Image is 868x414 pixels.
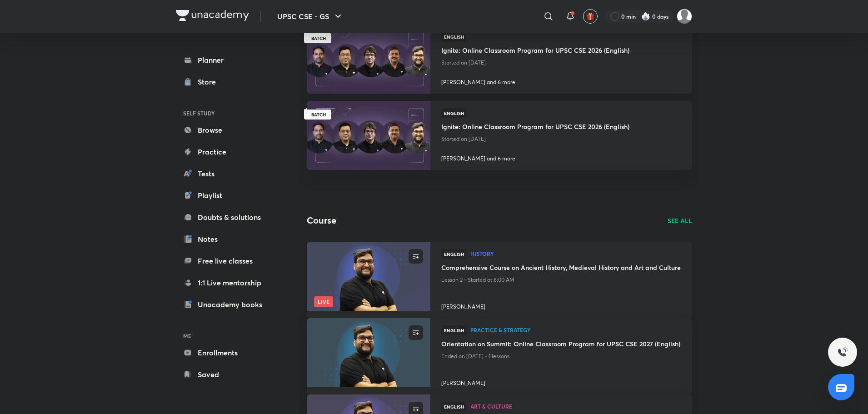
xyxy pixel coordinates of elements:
[307,101,430,170] a: ThumbnailBATCH
[176,274,281,292] a: 1:1 Live mentorship
[470,404,681,410] a: Art & Culture
[441,339,681,350] a: Orientation on Summit: Online Classroom Program for UPSC CSE 2027 (English)
[583,9,598,24] button: avatar
[470,251,681,256] span: History
[837,347,848,358] img: ttu
[176,252,281,270] a: Free live classes
[176,51,281,69] a: Planner
[441,118,629,133] a: Ignite: Online Classroom Program for UPSC CSE 2026 (English)
[176,230,281,248] a: Notes
[441,32,467,42] span: English
[441,402,467,412] span: English
[586,12,594,20] img: avatar
[441,299,681,311] a: [PERSON_NAME]
[441,375,681,387] a: [PERSON_NAME]
[441,42,629,57] a: Ignite: Online Classroom Program for UPSC CSE 2026 (English)
[311,36,326,40] span: BATCH
[176,208,281,226] a: Doubts & solutions
[441,249,467,259] span: English
[307,242,430,318] a: new-thumbnailLive
[677,9,692,24] img: ADITYA
[305,100,431,170] img: Thumbnail
[441,325,467,335] span: English
[176,186,281,205] a: Playlist
[176,73,281,91] a: Store
[441,133,629,145] p: Started on [DATE]
[307,214,336,227] h2: Course
[470,327,681,333] span: Practice & Strategy
[176,365,281,384] a: Saved
[470,404,681,409] span: Art & Culture
[307,318,430,394] a: new-thumbnail
[314,296,333,307] span: Live
[441,274,681,286] p: Lesson 2 • Started at 6:00 AM
[305,317,431,388] img: new-thumbnail
[311,112,326,117] span: BATCH
[470,327,681,334] a: Practice & Strategy
[176,10,249,21] img: Company Logo
[176,10,249,23] a: Company Logo
[641,12,650,21] img: streak
[305,241,431,311] img: new-thumbnail
[198,76,221,87] div: Store
[441,350,681,362] p: Ended on [DATE] • 1 lessons
[441,78,629,86] p: [PERSON_NAME] and 6 more
[441,155,629,163] p: [PERSON_NAME] and 6 more
[176,121,281,139] a: Browse
[668,216,692,225] a: SEE ALL
[441,108,467,118] span: English
[176,344,281,362] a: Enrollments
[441,263,681,274] a: Comprehensive Course on Ancient History, Medieval History and Art and Culture
[305,24,431,94] img: Thumbnail
[441,57,629,69] p: Started on [DATE]
[176,105,281,121] h6: SELF STUDY
[307,25,430,94] a: ThumbnailBATCH
[176,143,281,161] a: Practice
[176,165,281,183] a: Tests
[470,251,681,257] a: History
[176,328,281,344] h6: ME
[272,7,349,25] button: UPSC CSE - GS
[176,295,281,314] a: Unacademy books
